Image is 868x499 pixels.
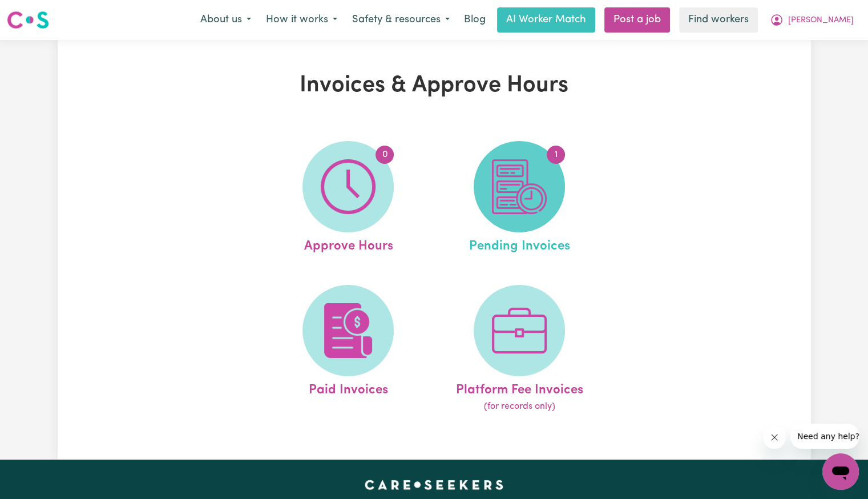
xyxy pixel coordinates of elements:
[762,8,861,32] button: My Account
[763,426,786,449] iframe: Close message
[345,8,457,32] button: Safety & resources
[376,146,394,164] span: 0
[190,72,679,99] h1: Invoices & Approve Hours
[788,14,854,27] span: [PERSON_NAME]
[822,453,859,490] iframe: Button to launch messaging window
[437,141,601,256] a: Pending Invoices
[266,285,430,414] a: Paid Invoices
[7,7,49,33] a: Careseekers logo
[484,400,555,413] span: (for records only)
[604,7,670,33] a: Post a job
[547,146,565,164] span: 1
[437,285,601,414] a: Platform Fee Invoices(for records only)
[679,7,758,33] a: Find workers
[7,8,69,17] span: Need any help?
[790,424,859,449] iframe: Message from company
[497,7,595,33] a: AI Worker Match
[456,376,583,400] span: Platform Fee Invoices
[304,232,393,256] span: Approve Hours
[193,8,259,32] button: About us
[7,10,49,30] img: Careseekers logo
[259,8,345,32] button: How it works
[309,376,388,400] span: Paid Invoices
[266,141,430,256] a: Approve Hours
[365,480,503,489] a: Careseekers home page
[457,7,492,33] a: Blog
[469,232,570,256] span: Pending Invoices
